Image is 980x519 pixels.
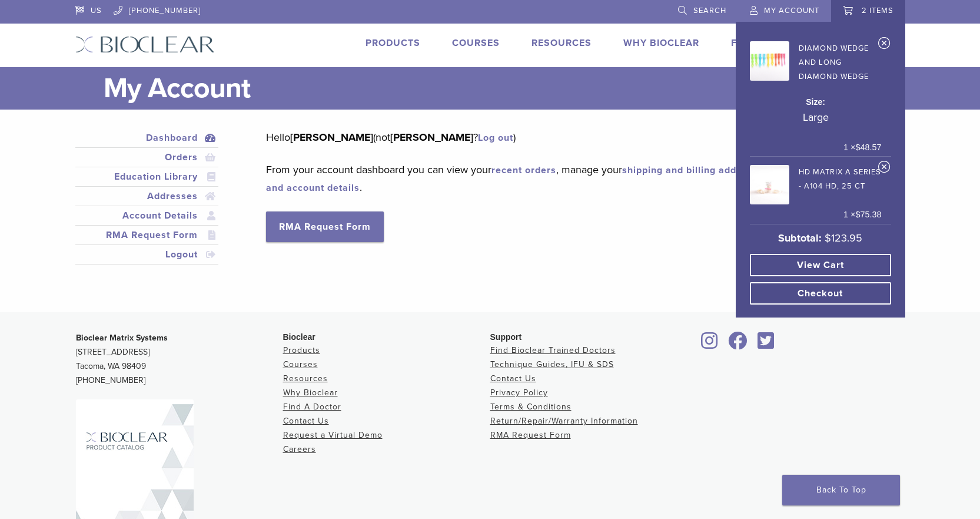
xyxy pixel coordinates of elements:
strong: Subtotal: [778,232,822,244]
bdi: 123.95 [825,232,862,244]
a: Products [366,37,420,49]
a: Careers [283,444,316,454]
a: Why Bioclear [623,37,699,49]
span: 1 × [843,141,881,154]
img: Bioclear [75,36,215,53]
a: Terms & Conditions [490,402,572,412]
a: Bioclear [754,339,779,351]
a: Resources [531,37,592,49]
p: Large [750,108,882,126]
p: [STREET_ADDRESS] Tacoma, WA 98409 [PHONE_NUMBER] [76,331,283,388]
bdi: 75.38 [855,210,881,219]
a: Request a Virtual Demo [283,430,383,440]
a: Orders [78,150,217,164]
p: Hello (not ? ) [266,128,887,146]
span: My Account [764,6,819,15]
a: Products [283,345,320,355]
a: RMA Request Form [78,228,217,242]
a: HD Matrix A Series - A104 HD, 25 ct [750,161,882,204]
strong: [PERSON_NAME] [290,131,373,144]
img: HD Matrix A Series - A104 HD, 25 ct [750,165,789,204]
span: Search [693,6,726,15]
a: Find Bioclear Trained Doctors [490,345,616,355]
dt: Size: [750,96,882,108]
strong: [PERSON_NAME] [390,131,473,144]
a: shipping and billing addresses [622,164,768,176]
a: Addresses [78,189,217,203]
a: Diamond Wedge and Long Diamond Wedge [750,38,882,84]
span: $ [855,143,860,152]
a: Find A Doctor [283,402,341,412]
a: Technique Guides, IFU & SDS [490,359,614,369]
a: Account Details [78,209,217,223]
a: Dashboard [78,131,217,145]
a: Logout [78,247,217,262]
a: Contact Us [283,416,329,426]
a: Education Library [78,170,217,184]
a: Courses [283,359,318,369]
a: Resources [283,373,328,384]
a: recent orders [491,164,556,176]
a: RMA Request Form [266,211,384,242]
a: Contact Us [490,373,536,384]
strong: Bioclear Matrix Systems [76,333,168,343]
p: From your account dashboard you can view your , manage your , and . [266,161,887,196]
span: Bioclear [283,332,315,342]
a: Remove HD Matrix A Series - A104 HD, 25 ct from cart [878,160,891,178]
a: Find A Doctor [731,37,809,49]
a: Courses [452,37,500,49]
h1: My Account [104,67,905,110]
span: $ [855,210,860,219]
a: Back To Top [782,475,900,505]
a: Return/Repair/Warranty Information [490,416,638,426]
a: Checkout [750,282,891,305]
bdi: 48.57 [855,143,881,152]
span: 1 × [843,209,881,222]
a: Bioclear [725,339,752,351]
a: Remove Diamond Wedge and Long Diamond Wedge from cart [878,37,891,54]
span: Support [490,332,522,342]
a: RMA Request Form [490,430,571,440]
img: Diamond Wedge and Long Diamond Wedge [750,41,789,81]
a: Bioclear [697,339,722,351]
a: Privacy Policy [490,388,548,398]
a: Log out [478,132,513,144]
nav: Account pages [75,128,219,279]
a: View cart [750,254,891,276]
a: Why Bioclear [283,388,338,398]
span: 2 items [862,6,893,15]
span: $ [825,232,831,244]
